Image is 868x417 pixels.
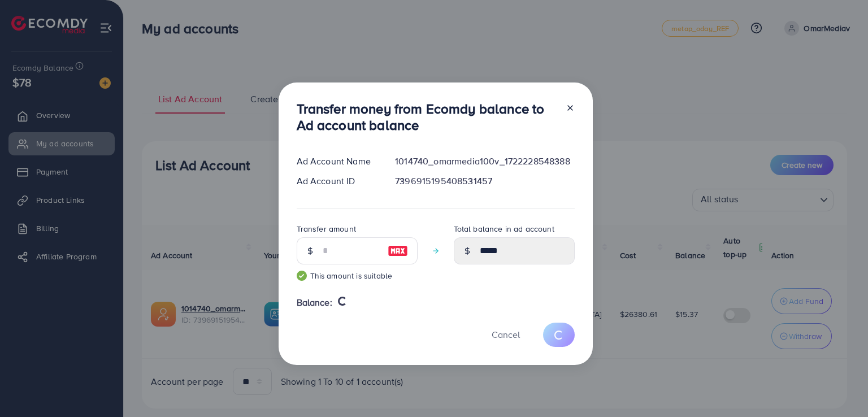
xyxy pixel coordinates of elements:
div: Ad Account ID [288,175,387,188]
h3: Transfer money from Ecomdy balance to Ad account balance [297,101,557,133]
span: Cancel [492,328,520,341]
div: Ad Account Name [288,155,387,168]
div: 7396915195408531457 [386,175,583,188]
label: Total balance in ad account [454,223,554,234]
div: 1014740_omarmedia100v_1722228548388 [386,155,583,168]
button: Cancel [478,323,534,347]
iframe: Chat [820,366,860,409]
span: Balance: [297,296,332,309]
label: Transfer amount [297,223,356,234]
img: guide [297,271,307,281]
img: image [388,244,408,258]
small: This amount is suitable [297,270,418,281]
